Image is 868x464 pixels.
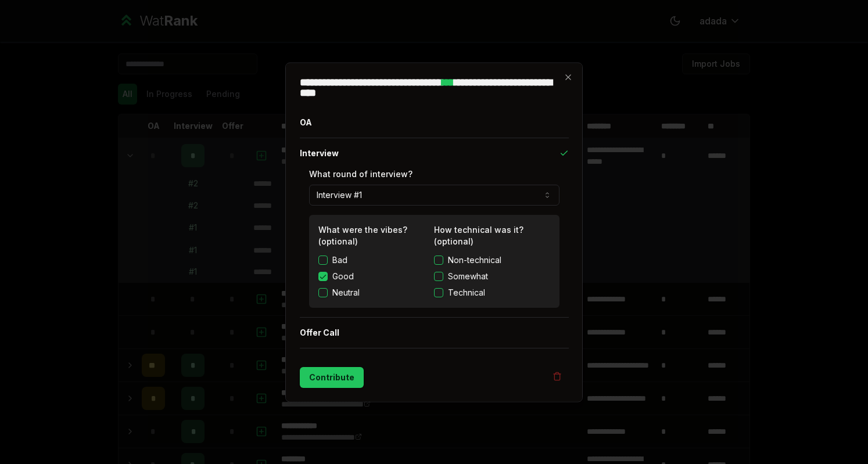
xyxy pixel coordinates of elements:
[434,255,443,264] button: Non-technical
[300,317,569,347] button: Offer Call
[300,168,569,316] div: Interview
[332,270,354,282] label: Good
[448,270,488,282] span: Somewhat
[434,224,523,246] label: How technical was it? (optional)
[300,107,569,137] button: OA
[448,286,485,298] span: Technical
[332,254,347,265] label: Bad
[300,138,569,168] button: Interview
[309,168,413,178] label: What round of interview?
[448,254,501,265] span: Non-technical
[300,366,364,387] button: Contribute
[434,271,443,280] button: Somewhat
[332,286,360,298] label: Neutral
[318,224,407,246] label: What were the vibes? (optional)
[434,287,443,297] button: Technical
